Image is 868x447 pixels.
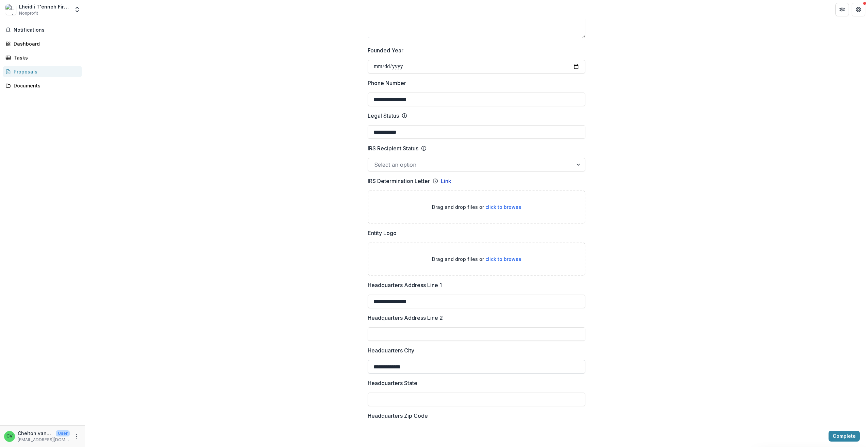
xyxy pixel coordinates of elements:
[3,66,82,77] a: Proposals
[18,437,70,443] p: [EMAIL_ADDRESS][DOMAIN_NAME]
[368,314,443,322] p: Headquarters Address Line 2
[14,27,79,33] span: Notifications
[368,229,397,237] p: Entity Logo
[3,80,82,91] a: Documents
[14,68,77,75] div: Proposals
[14,54,77,61] div: Tasks
[432,203,521,211] p: Drag and drop files or
[6,434,13,438] div: Chelton vanGeloven
[368,379,417,387] p: Headquarters State
[368,346,414,354] p: Headquarters City
[14,82,77,89] div: Documents
[19,3,70,10] div: Lheidli T'enneh First Nation
[18,430,53,437] p: Chelton vanGeloven
[3,38,82,49] a: Dashboard
[56,430,70,436] p: User
[368,177,430,185] p: IRS Determination Letter
[3,24,82,35] button: Notifications
[5,4,16,15] img: Lheidli T'enneh First Nation
[72,432,81,441] button: More
[852,3,865,16] button: Get Help
[368,112,399,120] p: Legal Status
[19,10,38,16] span: Nonprofit
[829,431,860,442] button: Complete
[485,256,521,262] span: click to browse
[835,3,849,16] button: Partners
[368,79,406,87] p: Phone Number
[14,40,77,47] div: Dashboard
[368,412,428,420] p: Headquarters Zip Code
[3,52,82,63] a: Tasks
[72,3,82,16] button: Open entity switcher
[368,46,403,54] p: Founded Year
[441,177,451,185] a: Link
[485,204,521,210] span: click to browse
[432,255,521,263] p: Drag and drop files or
[368,144,418,152] p: IRS Recipient Status
[368,281,442,289] p: Headquarters Address Line 1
